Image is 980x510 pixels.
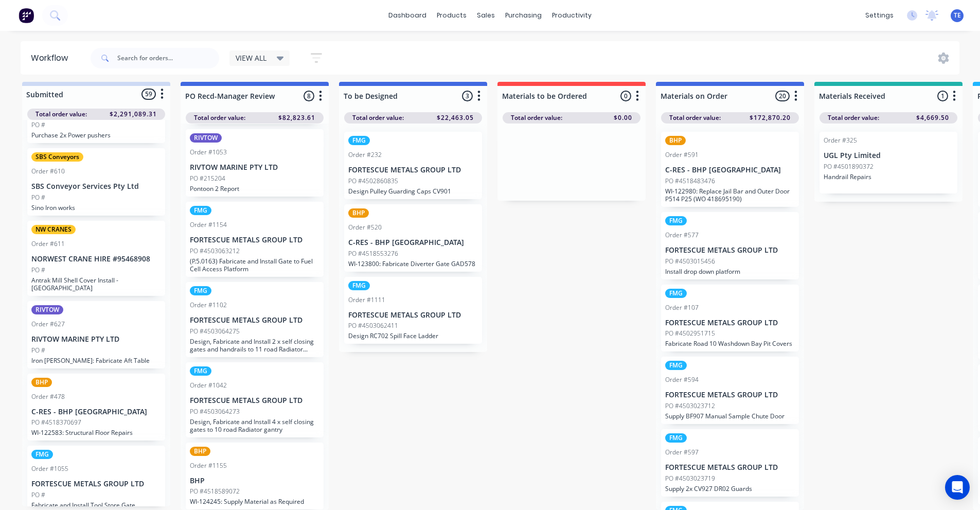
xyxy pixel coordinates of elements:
p: Design Pulley Guarding Caps CV901 [348,187,478,195]
img: Factory [19,8,34,23]
span: $22,463.05 [437,113,474,122]
div: Order #1053 [190,148,227,157]
div: Order #478 [31,392,65,401]
p: PO #4501890372 [824,162,874,171]
div: Order #591 [665,150,699,160]
span: Total order value: [35,110,87,119]
p: Fabricate and Install Tool Store Gate [31,501,161,509]
div: FMG [31,450,53,459]
span: Total order value: [352,113,404,122]
p: PO #4503064275 [190,327,240,336]
div: FMG [190,366,211,376]
p: Antrak Mill Shell Cover Install - [GEOGRAPHIC_DATA] [31,276,161,292]
div: NW CRANESOrder #611NORWEST CRANE HIRE #95468908PO #Antrak Mill Shell Cover Install - [GEOGRAPHIC_... [27,221,165,296]
p: FORTESCUE METALS GROUP LTD [348,311,478,320]
span: Total order value: [669,113,721,122]
span: $172,870.20 [750,113,791,122]
p: Supply 2x CV927 DR02 Guards [665,485,795,493]
p: PO #4502860835 [348,177,398,186]
div: Order #627 [31,320,65,329]
div: Workflow [31,52,73,64]
span: VIEW ALL [236,52,266,63]
div: FMG [348,281,370,290]
div: Order #1102 [190,301,227,310]
div: SBS Conveyors [31,152,83,162]
p: WI-122980: Replace Jail Bar and Outer Door P514 P25 (WO 418695190) [665,187,795,203]
p: PO #4518589072 [190,487,240,496]
p: SBS Conveyor Services Pty Ltd [31,182,161,191]
p: PO #4503015456 [665,257,715,266]
div: products [432,8,472,23]
div: Open Intercom Messenger [945,475,970,500]
p: WI-124245: Supply Material as Required [190,498,319,505]
p: (P.5.0163) Fabricate and Install Gate to Fuel Cell Access Platform [190,257,319,273]
div: Order #232 [348,150,382,160]
div: FMG [665,216,687,225]
div: Order #611 [31,239,65,249]
p: Pontoon 2 Report [190,185,319,192]
p: UGL Pty Limited [824,151,953,160]
span: TE [954,11,961,20]
span: $0.00 [614,113,632,122]
p: C-RES - BHP [GEOGRAPHIC_DATA] [665,166,795,174]
p: FORTESCUE METALS GROUP LTD [31,480,161,488]
div: Order #1154 [190,220,227,230]
p: NORWEST CRANE HIRE #95468908 [31,255,161,263]
p: PO #4502951715 [665,329,715,338]
div: FMGOrder #107FORTESCUE METALS GROUP LTDPO #4502951715Fabricate Road 10 Washdown Bay Pit Covers [661,285,799,352]
p: Design, Fabricate and Install 4 x self closing gates to 10 road Radiator gantry [190,418,319,433]
div: Order #594 [665,375,699,384]
div: BHPOrder #520C-RES - BHP [GEOGRAPHIC_DATA]PO #4518553276WI-123800: Fabricate Diverter Gate GAD578 [344,204,482,272]
div: FMG [190,206,211,215]
div: NW CRANES [31,225,76,234]
div: FMGOrder #1042FORTESCUE METALS GROUP LTDPO #4503064273Design, Fabricate and Install 4 x self clos... [186,362,324,437]
p: Handrail Repairs [824,173,953,181]
div: Order #325 [824,136,857,145]
p: PO # [31,193,45,202]
p: PO #4503064273 [190,407,240,416]
p: FORTESCUE METALS GROUP LTD [190,236,319,244]
p: FORTESCUE METALS GROUP LTD [665,391,795,399]
div: RIVTOWOrder #1053RIVTOW MARINE PTY LTDPO #215204Pontoon 2 Report [186,129,324,197]
div: FMGOrder #594FORTESCUE METALS GROUP LTDPO #4503023712Supply BF907 Manual Sample Chute Door [661,357,799,424]
p: Purchase 2x Power pushers [31,131,161,139]
p: PO # [31,346,45,355]
div: RIVTOWOrder #627RIVTOW MARINE PTY LTDPO #Iron [PERSON_NAME]: Fabricate Aft Table [27,301,165,368]
span: Total order value: [511,113,562,122]
p: C-RES - BHP [GEOGRAPHIC_DATA] [31,408,161,416]
div: FMGOrder #232FORTESCUE METALS GROUP LTDPO #4502860835Design Pulley Guarding Caps CV901 [344,132,482,199]
p: PO # [31,120,45,130]
div: BHPOrder #478C-RES - BHP [GEOGRAPHIC_DATA]PO #4518370697WI-122583: Structural Floor Repairs [27,374,165,441]
span: $4,669.50 [916,113,949,122]
div: SBS ConveyorsOrder #610SBS Conveyor Services Pty LtdPO #Sino Iron works [27,148,165,216]
div: FMGOrder #1102FORTESCUE METALS GROUP LTDPO #4503064275Design, Fabricate and Install 2 x self clos... [186,282,324,357]
div: BHP [31,378,52,387]
p: FORTESCUE METALS GROUP LTD [190,316,319,325]
p: Iron [PERSON_NAME]: Fabricate Aft Table [31,357,161,364]
p: PO #4518370697 [31,418,81,427]
p: PO #4503023719 [665,474,715,483]
p: PO #4503023712 [665,401,715,411]
div: purchasing [500,8,547,23]
div: BHP [665,136,686,145]
p: C-RES - BHP [GEOGRAPHIC_DATA] [348,238,478,247]
div: FMG [665,433,687,443]
p: PO # [31,266,45,275]
div: Order #1111 [348,295,385,305]
p: Design RC702 Spill Face Ladder [348,332,478,340]
div: RIVTOW [31,305,63,314]
div: BHP [190,447,210,456]
input: Search for orders... [117,48,219,68]
div: FMG [348,136,370,145]
p: Design, Fabricate and Install 2 x self closing gates and handrails to 11 road Radiator gantry. [190,338,319,353]
p: FORTESCUE METALS GROUP LTD [665,246,795,255]
p: Install drop down platform [665,268,795,275]
a: dashboard [383,8,432,23]
div: FMG [665,361,687,370]
div: Order #1155 [190,461,227,470]
p: Fabricate Road 10 Washdown Bay Pit Covers [665,340,795,347]
div: RIVTOW [190,133,222,143]
div: FMG [665,289,687,298]
div: FMGOrder #577FORTESCUE METALS GROUP LTDPO #4503015456Install drop down platform [661,212,799,279]
div: Order #520 [348,223,382,232]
